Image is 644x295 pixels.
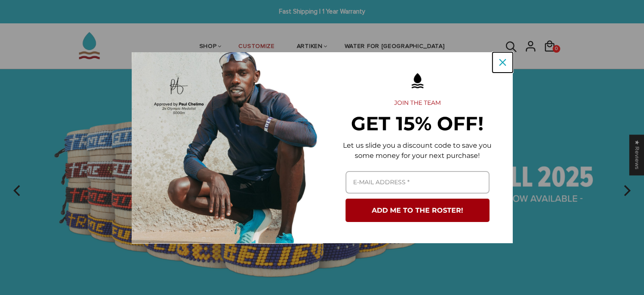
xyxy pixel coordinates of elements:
input: Email field [345,171,489,194]
svg: close icon [499,59,506,66]
strong: GET 15% OFF! [351,112,484,135]
h2: JOIN THE TEAM [336,99,499,107]
button: Close [492,52,513,73]
p: Let us slide you a discount code to save you some money for your next purchase! [336,140,499,161]
button: ADD ME TO THE ROSTER! [345,199,489,222]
